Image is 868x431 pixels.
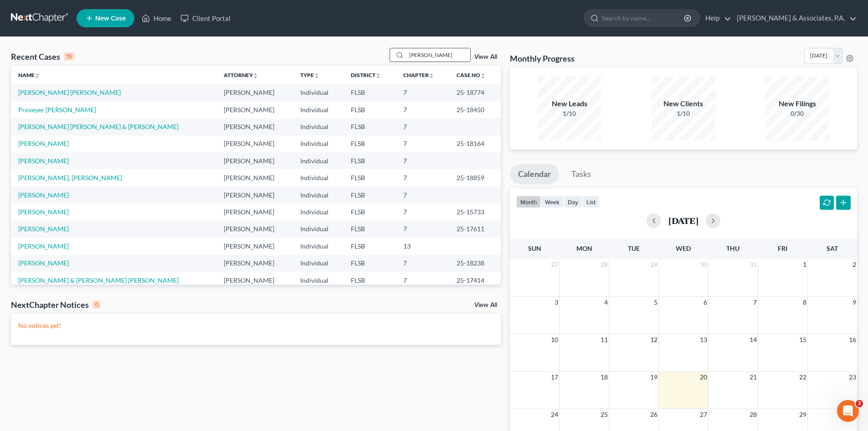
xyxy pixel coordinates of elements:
a: Home [137,10,176,26]
td: 25-18450 [449,101,501,118]
a: [PERSON_NAME] [18,140,69,147]
td: 7 [396,272,449,289]
td: Individual [293,187,343,203]
span: 23 [848,372,857,383]
a: [PERSON_NAME] [18,208,69,216]
td: Individual [293,152,343,169]
div: 0 [92,301,101,309]
a: [PERSON_NAME] [18,242,69,250]
td: FLSB [344,84,396,101]
div: Recent Cases [11,51,74,62]
a: Chapterunfold_more [403,72,434,78]
td: FLSB [344,152,396,169]
td: FLSB [344,272,396,289]
a: [PERSON_NAME] [18,157,69,165]
td: 7 [396,221,449,238]
td: Individual [293,203,343,220]
td: [PERSON_NAME] [216,187,293,203]
td: [PERSON_NAME] [216,169,293,186]
i: unfold_more [375,73,381,78]
input: Search by name... [602,10,685,26]
h3: Monthly Progress [510,53,575,64]
iframe: Intercom live chat [837,400,859,422]
a: Calendar [510,164,559,184]
a: Districtunfold_more [351,72,381,78]
a: View All [474,302,497,308]
span: 1 [802,259,807,270]
a: Attorneyunfold_more [224,72,258,78]
td: [PERSON_NAME] [216,135,293,152]
span: Thu [726,244,740,252]
td: [PERSON_NAME] [216,118,293,135]
button: week [541,196,564,208]
a: [PERSON_NAME] [18,225,69,233]
span: 14 [749,334,758,345]
a: [PERSON_NAME] [18,259,69,267]
i: unfold_more [429,73,434,78]
a: [PERSON_NAME] [18,191,69,199]
span: 2 [852,259,857,270]
i: unfold_more [314,73,319,78]
td: 25-18859 [449,169,501,186]
a: [PERSON_NAME] [PERSON_NAME] & [PERSON_NAME] [18,123,179,130]
a: Case Nounfold_more [457,72,486,78]
a: View All [474,54,497,60]
span: 10 [550,334,559,345]
span: 11 [600,334,609,345]
td: Individual [293,169,343,186]
td: Individual [293,135,343,152]
span: 25 [600,409,609,420]
td: 7 [396,135,449,152]
td: 25-17611 [449,221,501,238]
div: New Leads [538,99,601,109]
span: Fri [778,244,787,252]
td: Individual [293,118,343,135]
i: unfold_more [480,73,486,78]
td: Individual [293,221,343,238]
span: 29 [798,409,807,420]
span: 3 [856,400,863,407]
td: 7 [396,203,449,220]
div: NextChapter Notices [11,299,101,310]
a: Nameunfold_more [18,72,40,78]
td: 7 [396,84,449,101]
td: 7 [396,101,449,118]
span: 26 [649,409,658,420]
button: month [516,196,541,208]
td: 7 [396,187,449,203]
span: 27 [699,409,708,420]
a: Tasks [563,164,599,184]
div: New Filings [765,99,829,109]
span: 13 [699,334,708,345]
td: [PERSON_NAME] [216,101,293,118]
td: [PERSON_NAME] [216,255,293,272]
td: 7 [396,118,449,135]
td: 7 [396,255,449,272]
td: Individual [293,272,343,289]
span: 28 [600,259,609,270]
td: 7 [396,152,449,169]
a: Help [701,10,731,26]
td: [PERSON_NAME] [216,84,293,101]
td: [PERSON_NAME] [216,221,293,238]
td: 25-18774 [449,84,501,101]
td: FLSB [344,187,396,203]
td: FLSB [344,255,396,272]
input: Search by name... [406,48,470,62]
div: 0/30 [765,109,829,118]
span: 29 [649,259,658,270]
span: Sat [827,244,838,252]
button: list [582,196,600,208]
td: 13 [396,238,449,254]
a: Typeunfold_more [300,72,319,78]
div: 15 [64,52,74,61]
i: unfold_more [253,73,258,78]
td: FLSB [344,221,396,238]
td: [PERSON_NAME] [216,152,293,169]
span: 18 [600,372,609,383]
i: unfold_more [35,73,40,78]
td: FLSB [344,238,396,254]
span: 19 [649,372,658,383]
td: 25-18164 [449,135,501,152]
span: 22 [798,372,807,383]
